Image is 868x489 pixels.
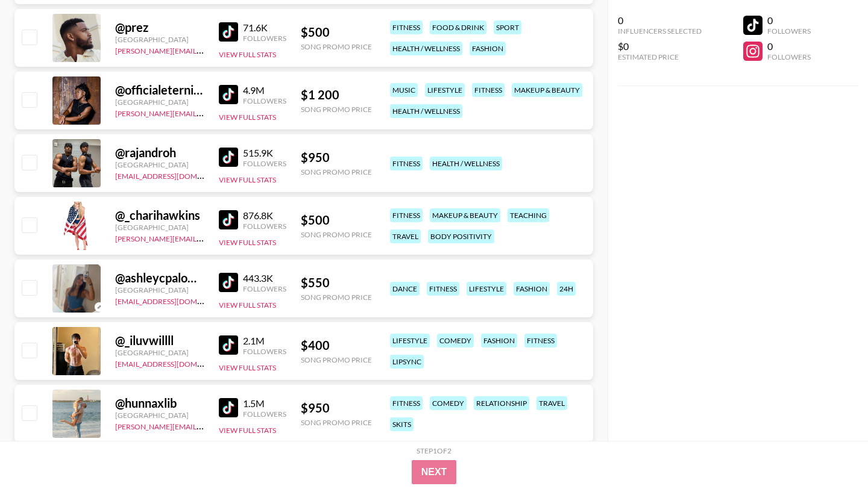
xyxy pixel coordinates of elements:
div: skits [390,417,414,431]
div: food & drink [430,20,486,34]
div: Followers [243,410,286,419]
div: [GEOGRAPHIC_DATA] [115,98,204,107]
div: $ 550 [301,275,372,290]
div: 443.3K [243,272,286,284]
div: fitness [427,282,459,296]
div: Song Promo Price [301,42,372,51]
div: Followers [243,34,286,43]
div: sport [494,20,521,34]
div: lifestyle [390,334,430,347]
a: [EMAIL_ADDRESS][DOMAIN_NAME] [115,294,236,306]
img: TikTok [219,335,238,355]
div: Followers [243,159,286,168]
div: [GEOGRAPHIC_DATA] [115,348,204,357]
div: $ 500 [301,213,372,228]
div: 0 [767,14,811,26]
div: [GEOGRAPHIC_DATA] [115,35,204,44]
div: 4.9M [243,84,286,96]
div: lifestyle [425,83,465,97]
div: makeup & beauty [512,83,582,97]
div: relationship [474,396,529,410]
div: travel [536,396,567,410]
div: $0 [618,40,702,52]
img: TikTok [219,22,238,42]
div: travel [390,229,421,243]
div: [GEOGRAPHIC_DATA] [115,160,204,169]
div: @ prez [115,20,204,35]
a: [PERSON_NAME][EMAIL_ADDRESS][DOMAIN_NAME] [115,107,294,118]
div: fashion [470,42,506,55]
a: [EMAIL_ADDRESS][DOMAIN_NAME] [115,169,236,181]
div: teaching [508,208,549,222]
div: fashion [514,282,550,296]
div: makeup & beauty [430,208,500,222]
div: comedy [430,396,467,410]
button: View Full Stats [219,301,276,310]
div: Followers [243,222,286,231]
div: @ _charihawkins [115,208,204,223]
div: $ 500 [301,25,372,40]
div: 876.8K [243,210,286,222]
div: @ ashleycpalomino [115,270,204,285]
div: 0 [618,14,702,26]
button: View Full Stats [219,363,276,372]
div: Song Promo Price [301,105,372,114]
div: $ 950 [301,150,372,165]
iframe: Drift Widget Chat Controller [808,429,854,475]
div: Followers [243,96,286,105]
div: 24h [557,282,576,296]
div: fitness [390,157,423,170]
div: Song Promo Price [301,167,372,176]
div: health / wellness [430,157,502,170]
a: [EMAIL_ADDRESS][DOMAIN_NAME] [115,357,236,369]
div: Estimated Price [618,52,702,61]
img: TikTok [219,398,238,417]
div: fitness [390,20,423,34]
div: Followers [243,284,286,293]
div: @ rajandroh [115,145,204,160]
button: View Full Stats [219,113,276,122]
img: TikTok [219,148,238,167]
div: @ officialeternityy [115,83,204,98]
div: fitness [390,208,423,222]
div: fitness [524,334,557,347]
div: 2.1M [243,335,286,347]
div: fitness [390,396,423,410]
div: [GEOGRAPHIC_DATA] [115,223,204,232]
img: TikTok [219,273,238,292]
div: $ 1 200 [301,87,372,102]
div: 0 [767,40,811,52]
div: fashion [481,334,517,347]
a: [PERSON_NAME][EMAIL_ADDRESS][DOMAIN_NAME] [115,420,294,431]
div: [GEOGRAPHIC_DATA] [115,285,204,294]
div: health / wellness [390,104,462,118]
div: Song Promo Price [301,293,372,302]
button: Next [412,460,457,484]
div: comedy [437,334,474,347]
button: View Full Stats [219,426,276,435]
a: [PERSON_NAME][EMAIL_ADDRESS][DOMAIN_NAME] [115,232,294,243]
button: View Full Stats [219,238,276,247]
button: View Full Stats [219,50,276,59]
img: TikTok [219,210,238,229]
button: View Full Stats [219,175,276,184]
div: Song Promo Price [301,355,372,364]
div: health / wellness [390,42,462,55]
div: 71.6K [243,22,286,34]
div: @ hunnaxlib [115,396,204,411]
div: 515.9K [243,147,286,159]
div: [GEOGRAPHIC_DATA] [115,411,204,420]
img: TikTok [219,85,238,104]
div: Influencers Selected [618,26,702,36]
div: Followers [767,26,811,36]
div: lipsync [390,355,424,369]
div: Followers [243,347,286,356]
div: fitness [472,83,505,97]
div: music [390,83,418,97]
div: Song Promo Price [301,230,372,239]
div: Followers [767,52,811,61]
div: $ 950 [301,400,372,416]
div: body positivity [428,229,494,243]
div: Song Promo Price [301,418,372,427]
a: [PERSON_NAME][EMAIL_ADDRESS][DOMAIN_NAME] [115,44,294,55]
